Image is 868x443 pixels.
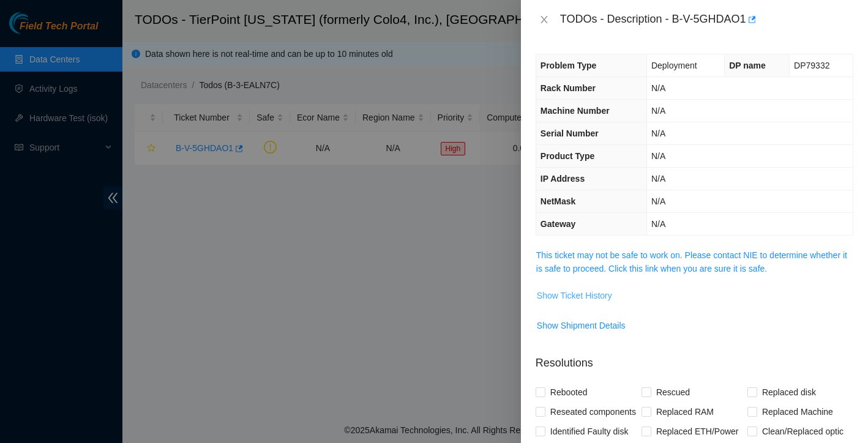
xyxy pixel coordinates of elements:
span: N/A [651,83,665,93]
span: DP name [729,61,766,70]
span: N/A [651,128,665,138]
span: N/A [651,219,665,229]
span: Gateway [541,219,576,229]
span: N/A [651,174,665,184]
span: close [539,15,549,24]
span: N/A [651,196,665,206]
span: Reseated components [545,402,641,422]
button: Show Shipment Details [536,316,626,335]
span: Show Shipment Details [537,319,626,332]
span: N/A [651,106,665,116]
span: Replaced RAM [651,402,719,422]
span: Serial Number [541,128,599,138]
span: Problem Type [541,61,597,70]
span: Identified Faulty disk [545,422,634,441]
span: Show Ticket History [537,289,612,302]
span: Product Type [541,151,594,161]
div: TODOs - Description - B-V-5GHDAO1 [560,10,853,29]
button: Close [536,14,553,26]
span: IP Address [541,174,585,184]
button: Show Ticket History [536,286,613,305]
span: NetMask [541,196,576,206]
span: Rebooted [545,382,593,402]
span: Rack Number [541,83,596,93]
span: Rescued [651,382,695,402]
p: Resolutions [536,345,853,371]
span: DP79332 [794,61,829,70]
a: This ticket may not be safe to work on. Please contact NIE to determine whether it is safe to pro... [536,250,847,274]
span: N/A [651,151,665,161]
span: Replaced disk [757,382,821,402]
span: Deployment [651,61,697,70]
span: Machine Number [541,106,610,116]
span: Replaced Machine [757,402,838,422]
span: Clean/Replaced optic [757,422,848,441]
